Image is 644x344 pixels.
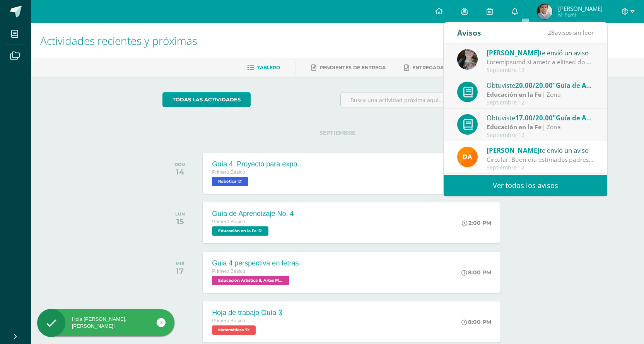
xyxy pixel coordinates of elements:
div: Obtuviste en [487,80,594,90]
div: Hola [PERSON_NAME], [PERSON_NAME]! [37,316,174,330]
span: 28 [548,28,555,37]
div: 8:00 PM [461,269,491,276]
div: te envió un aviso [487,48,594,58]
div: 14 [174,167,186,176]
span: Educación Artística II, Artes Plásticas 'D' [212,276,289,285]
span: "Guía de Aprendizaje No. 3" [553,81,642,90]
div: 2:00 PM [462,219,491,226]
span: [PERSON_NAME] [487,146,540,155]
span: Pendientes de entrega [319,65,386,70]
div: Septiembre 12 [487,164,594,171]
div: Publicación de notas y entrega de actividades pendientes – Primero Básico: Buenos días, estimados... [487,58,594,67]
span: [PERSON_NAME] [558,5,603,12]
span: Mi Perfil [558,12,603,18]
span: Primero Básico [212,269,245,274]
a: Tablero [247,62,280,74]
div: | Zona [487,90,594,99]
span: avisos sin leer [548,28,594,37]
div: Septiembre 12 [487,132,594,139]
div: | Zona [487,123,594,132]
a: Ver todos los avisos [444,175,607,196]
a: Entregadas [404,62,447,74]
strong: Educación en la Fe [487,90,542,99]
div: DOM [174,162,186,167]
div: Circular: Buen día estimados padres de familia, por este medio les envío un cordial saludo. El mo... [487,155,594,164]
div: Septiembre 12 [487,99,594,106]
div: 17 [176,266,184,276]
span: Matemáticas 'D' [212,325,256,335]
div: Guía de Aprendizaje No. 4 [212,210,294,218]
img: fa3ee579a16075afe409a863d26d9a77.png [537,4,552,19]
div: Guía 4: Proyecto para exposición [212,160,305,168]
span: Primero Básico [212,169,245,175]
span: "Guía de Aprendizaje No. 2" [553,113,642,122]
input: Busca una actividad próxima aquí... [341,92,512,108]
span: SEPTIEMBRE [307,129,368,136]
span: Educación en la Fe 'D' [212,226,268,236]
span: Primero Básico [212,318,245,323]
div: 15 [175,217,185,226]
div: Obtuviste en [487,113,594,123]
div: Hoja de trabajo Guía 3 [212,309,282,317]
span: [PERSON_NAME] [487,48,540,57]
strong: Educación en la Fe [487,123,542,131]
span: Actividades recientes y próximas [40,33,197,48]
span: 20.00/20.00 [515,81,553,90]
img: 8322e32a4062cfa8b237c59eedf4f548.png [457,49,478,70]
div: MIÉ [176,261,184,266]
span: Tablero [257,65,280,70]
div: 8:00 PM [461,318,491,325]
img: f9d34ca01e392badc01b6cd8c48cabbd.png [457,147,478,167]
div: Avisos [457,22,481,43]
span: Entregadas [412,65,447,70]
a: todas las Actividades [162,92,251,107]
span: 17.00/20.00 [515,113,553,122]
a: Pendientes de entrega [311,62,386,74]
div: te envió un aviso [487,145,594,155]
div: LUN [175,211,185,217]
span: Primero Básico [212,219,245,224]
div: Septiembre 13 [487,67,594,74]
span: Robótica 'D' [212,177,248,186]
div: Guia 4 perspectiva en letras [212,259,299,267]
